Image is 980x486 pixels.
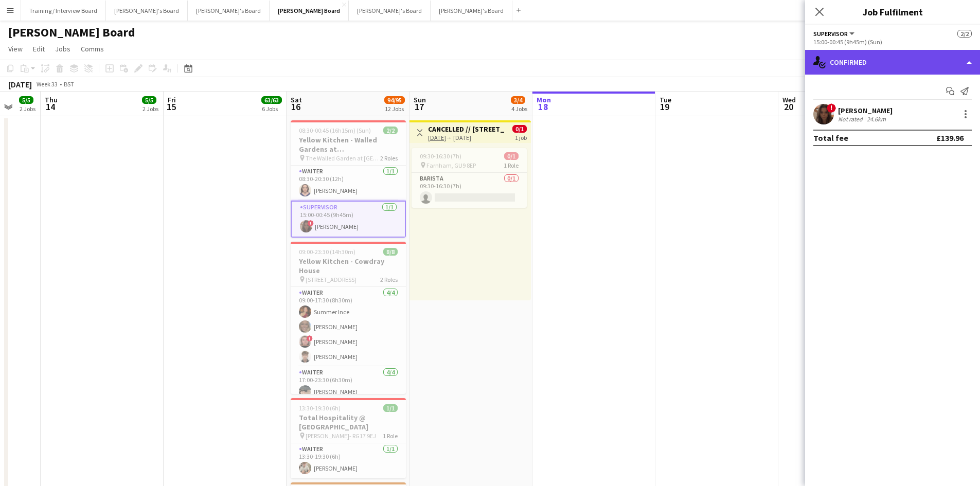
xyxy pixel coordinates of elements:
[8,25,135,40] h1: [PERSON_NAME] Board
[299,127,371,134] span: 08:30-00:45 (16h15m) (Sun)
[426,161,476,169] span: Farnham, GU9 8EP
[306,432,376,440] span: [PERSON_NAME]- RG17 9EJ
[813,38,972,46] div: 15:00-00:45 (9h45m) (Sun)
[349,1,431,21] button: [PERSON_NAME]'s Board
[306,154,380,162] span: The Walled Garden at [GEOGRAPHIC_DATA]
[291,443,406,478] app-card-role: Waiter1/113:30-19:30 (6h)[PERSON_NAME]
[20,105,35,113] div: 2 Jobs
[383,432,398,440] span: 1 Role
[512,125,527,133] span: 0/1
[51,42,75,56] a: Jobs
[957,30,972,38] span: 2/2
[81,44,104,53] span: Comms
[827,103,836,113] span: !
[781,101,796,113] span: 20
[380,154,398,162] span: 2 Roles
[504,161,519,169] span: 1 Role
[658,101,671,113] span: 19
[384,96,405,104] span: 94/95
[431,1,512,21] button: [PERSON_NAME]'s Board
[289,101,302,113] span: 16
[291,201,406,238] app-card-role: Supervisor1/115:00-00:45 (9h45m)![PERSON_NAME]
[308,220,314,226] span: !
[306,276,357,283] span: [STREET_ADDRESS]
[813,133,848,143] div: Total fee
[291,257,406,275] h3: Yellow Kitchen - Cowdray House
[299,404,341,412] span: 13:30-19:30 (6h)
[428,134,446,141] tcxspan: Call 17-08-2025 via 3CX
[77,42,108,56] a: Comms
[383,127,398,134] span: 2/2
[805,50,980,75] div: Confirmed
[291,120,406,238] app-job-card: 08:30-00:45 (16h15m) (Sun)2/2Yellow Kitchen - Walled Gardens at [GEOGRAPHIC_DATA] The Walled Gard...
[168,95,176,104] span: Fri
[511,96,525,104] span: 3/4
[307,335,313,341] span: !
[299,248,355,256] span: 09:00-23:30 (14h30m)
[43,101,58,113] span: 14
[291,95,302,104] span: Sat
[383,404,398,412] span: 1/1
[291,367,406,446] app-card-role: Waiter4/417:00-23:30 (6h30m)[PERSON_NAME]
[291,166,406,201] app-card-role: Waiter1/108:30-20:30 (12h)[PERSON_NAME]
[813,30,848,38] span: Supervisor
[838,115,865,123] div: Not rated
[142,105,158,113] div: 2 Jobs
[291,287,406,367] app-card-role: Waiter4/409:00-17:30 (8h30m)Summer Ince[PERSON_NAME]![PERSON_NAME][PERSON_NAME]
[4,42,27,56] a: View
[106,1,188,21] button: [PERSON_NAME]'s Board
[19,96,33,104] span: 5/5
[865,115,888,123] div: 24.6km
[660,95,671,104] span: Tue
[166,101,176,113] span: 15
[838,106,893,115] div: [PERSON_NAME]
[291,242,406,394] app-job-card: 09:00-23:30 (14h30m)8/8Yellow Kitchen - Cowdray House [STREET_ADDRESS]2 RolesWaiter4/409:00-17:30...
[537,95,551,104] span: Mon
[270,1,349,21] button: [PERSON_NAME] Board
[291,398,406,478] app-job-card: 13:30-19:30 (6h)1/1Total Hospitality @ [GEOGRAPHIC_DATA] [PERSON_NAME]- RG17 9EJ1 RoleWaiter1/113...
[936,133,964,143] div: £139.96
[412,148,527,208] app-job-card: 09:30-16:30 (7h)0/1 Farnham, GU9 8EP1 RoleBarista0/109:30-16:30 (7h)
[8,44,23,53] span: View
[782,95,796,104] span: Wed
[34,80,60,88] span: Week 33
[291,413,406,431] h3: Total Hospitality @ [GEOGRAPHIC_DATA]
[291,135,406,154] h3: Yellow Kitchen - Walled Gardens at [GEOGRAPHIC_DATA]
[64,80,74,88] div: BST
[805,5,980,19] h3: Job Fulfilment
[21,1,106,21] button: Training / Interview Board
[55,44,70,53] span: Jobs
[414,95,426,104] span: Sun
[385,105,404,113] div: 12 Jobs
[380,276,398,283] span: 2 Roles
[412,101,426,113] span: 17
[261,96,282,104] span: 63/63
[420,152,461,160] span: 09:30-16:30 (7h)
[8,79,32,89] div: [DATE]
[188,1,270,21] button: [PERSON_NAME]'s Board
[813,30,856,38] button: Supervisor
[412,173,527,208] app-card-role: Barista0/109:30-16:30 (7h)
[535,101,551,113] span: 18
[383,248,398,256] span: 8/8
[29,42,49,56] a: Edit
[45,95,58,104] span: Thu
[504,152,519,160] span: 0/1
[515,133,527,141] div: 1 job
[33,44,45,53] span: Edit
[511,105,527,113] div: 4 Jobs
[262,105,281,113] div: 6 Jobs
[428,124,505,134] h3: CANCELLED // [STREET_ADDRESS]
[428,134,505,141] div: → [DATE]
[142,96,156,104] span: 5/5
